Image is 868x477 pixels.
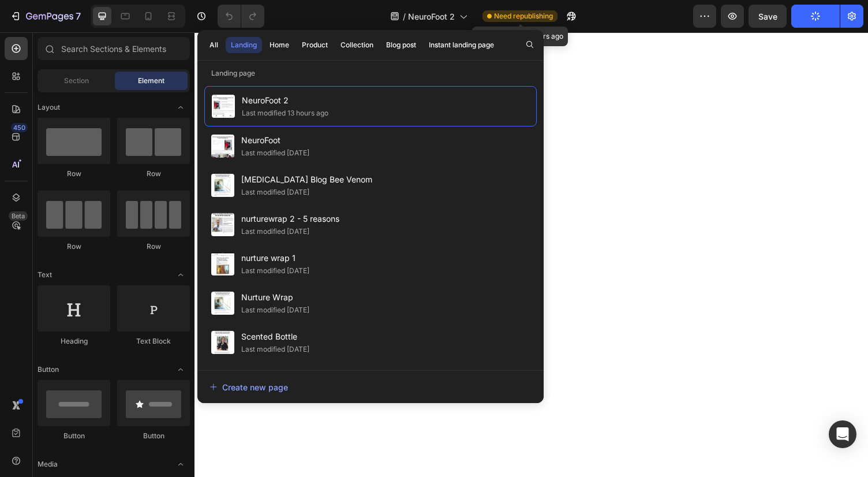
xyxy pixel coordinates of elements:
button: Blog post [381,37,421,53]
div: 450 [11,123,28,132]
span: Scented Bottle [241,330,309,344]
span: NeuroFoot 2 [408,10,455,23]
p: Landing page [197,68,544,79]
button: Collection [335,37,379,53]
button: Create new page [209,375,532,398]
div: Button [117,431,190,441]
span: Text [38,270,52,280]
div: Open Intercom Messenger [829,420,856,448]
button: Instant landing page [424,37,499,53]
div: Last modified [DATE] [241,265,309,277]
iframe: Design area [194,32,868,477]
div: Last modified [DATE] [241,226,309,237]
div: Row [117,241,190,252]
div: Collection [341,40,373,50]
span: Layout [38,102,60,113]
div: Row [38,241,110,252]
span: Media [38,459,58,469]
span: Toggle open [171,98,190,117]
div: Last modified [DATE] [241,187,309,198]
button: 7 [5,5,86,28]
div: All [209,40,218,50]
span: Nurture Wrap [241,290,309,304]
div: Beta [9,211,28,221]
button: All [204,37,223,53]
button: Save [749,5,787,28]
span: NeuroFoot 2 [242,94,328,107]
span: / [403,10,406,23]
div: Button [38,431,110,441]
div: Blog post [386,40,416,50]
div: Text Block [117,336,190,346]
span: Toggle open [171,455,190,474]
div: Last modified [DATE] [241,304,309,316]
div: Undo/Redo [218,5,264,28]
span: Section [64,76,89,86]
button: Home [264,37,294,53]
div: Landing [231,40,257,50]
span: Toggle open [171,360,190,379]
div: Row [38,169,110,179]
div: Last modified [DATE] [241,344,309,355]
span: nurturewrap 2 - 5 reasons [241,212,339,226]
div: Product [302,40,328,50]
span: Button [38,364,59,375]
div: Last modified 13 hours ago [242,107,328,119]
p: 7 [76,9,81,23]
span: nurture wrap 1 [241,251,309,265]
div: Row [117,169,190,179]
input: Search Sections & Elements [38,37,190,60]
span: [MEDICAL_DATA] Blog Bee Venom [241,173,372,187]
div: Heading [38,336,110,346]
button: Product [297,37,333,53]
div: Instant landing page [429,40,494,50]
span: Element [138,76,164,86]
span: NeuroFoot [241,133,309,147]
div: Last modified [DATE] [241,147,309,159]
span: Need republishing [494,11,553,21]
div: Home [270,40,289,50]
span: Save [758,12,777,21]
span: Toggle open [171,266,190,284]
div: Create new page [209,381,288,393]
button: Landing [226,37,262,53]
